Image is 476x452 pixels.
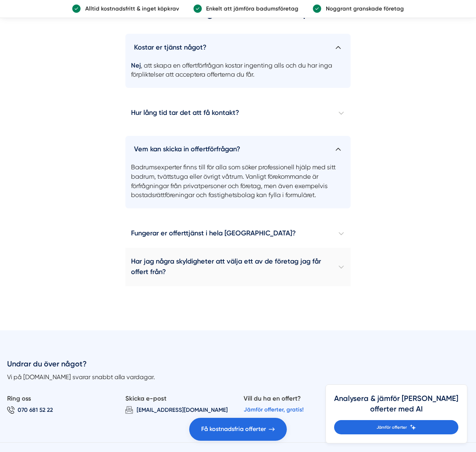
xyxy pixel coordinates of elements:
[7,406,114,414] a: 070 681 52 22
[125,34,351,56] h4: Kostar er tjänst något?
[244,393,351,406] p: Vill du ha en offert?
[125,99,351,127] h4: Hur lång tid tar det att få kontakt?
[321,4,404,13] p: Noggrant granskade företag
[189,418,287,441] a: Få kostnadsfria offerter
[7,359,469,372] h3: Undrar du över något?
[125,393,232,406] p: Skicka e-post
[18,407,53,414] span: 070 681 52 22
[125,248,351,286] h4: Har jag några skyldigheter att välja ett av de företag jag får offert från?
[244,406,304,413] a: Jämför offerter, gratis!
[7,372,469,382] p: Vi på [DOMAIN_NAME] svarar snabbt alla vardagar.
[125,220,351,248] h4: Fungerar er offerttjänst i hela [GEOGRAPHIC_DATA]?
[81,4,179,13] p: Alltid kostnadsfritt & inget köpkrav
[334,420,458,434] a: Jämför offerter
[137,407,228,414] span: [EMAIL_ADDRESS][DOMAIN_NAME]
[201,424,266,434] span: Få kostnadsfria offerter
[125,136,351,158] h4: Vem kan skicka in offertförfrågan?
[125,158,351,208] p: Badrumsexperter finns till för alla som söker professionell hjälp med sitt badrum, tvättstuga ell...
[377,424,407,431] span: Jämför offerter
[125,406,232,414] a: [EMAIL_ADDRESS][DOMAIN_NAME]
[7,393,114,406] p: Ring oss
[131,62,141,69] strong: Nej
[202,4,298,13] p: Enkelt att jämföra badumsföretag
[334,393,458,420] h4: Analysera & jämför [PERSON_NAME] offerter med AI
[125,56,351,88] p: , att skapa en offertförfrågan kostar ingenting alls och du har inga förpliktelser att acceptera ...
